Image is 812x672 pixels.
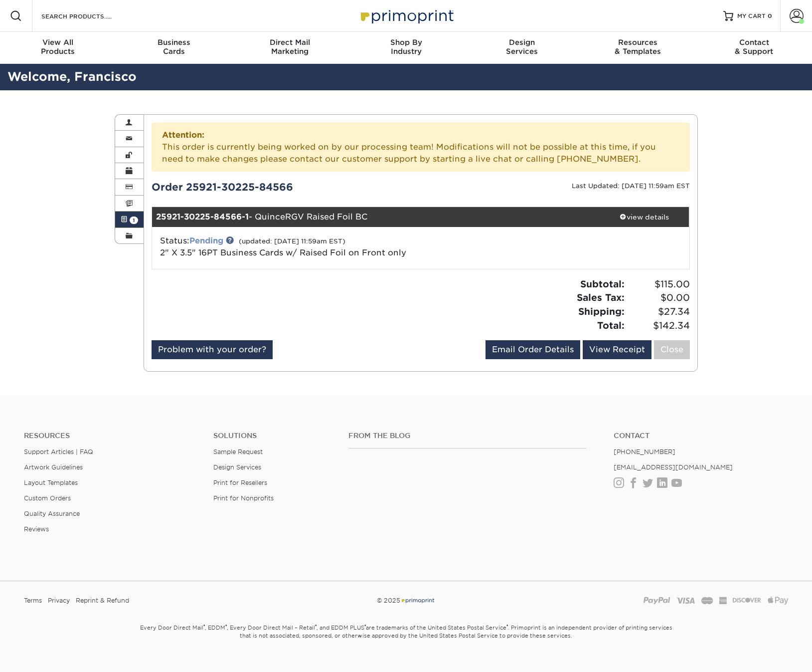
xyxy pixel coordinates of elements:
[152,207,600,227] div: - QuinceRGV Raised Foil BC
[48,593,70,608] a: Privacy
[130,217,138,224] span: 1
[116,38,232,47] span: Business
[24,525,49,533] a: Reviews
[696,38,812,47] span: Contact
[356,5,456,26] img: Primoprint
[580,38,696,56] div: & Templates
[600,207,689,227] a: view details
[600,212,689,222] div: view details
[654,340,690,359] a: Close
[24,448,93,455] a: Support Articles | FAQ
[232,32,348,64] a: Direct MailMarketing
[486,340,580,359] a: Email Order Details
[614,432,788,440] a: Contact
[239,237,345,245] small: (updated: [DATE] 11:59am EST)
[156,212,249,222] strong: 25921-30225-84566-1
[24,479,78,486] a: Layout Templates
[614,463,733,471] a: [EMAIL_ADDRESS][DOMAIN_NAME]
[348,432,587,440] h4: From the Blog
[628,305,690,319] span: $27.34
[213,448,263,455] a: Sample Request
[364,624,366,629] sup: ®
[24,510,80,517] a: Quality Assurance
[580,278,625,289] strong: Subtotal:
[577,292,625,303] strong: Sales Tax:
[213,494,274,502] a: Print for Nonprofits
[597,320,625,331] strong: Total:
[737,12,766,20] span: MY CART
[203,624,205,629] sup: ®
[24,432,198,440] h4: Resources
[24,494,71,502] a: Custom Orders
[152,123,690,172] div: This order is currently being worked on by our processing team! Modifications will not be possibl...
[189,236,223,245] a: Pending
[348,38,464,56] div: Industry
[152,340,273,359] a: Problem with your order?
[400,597,435,604] img: Primoprint
[464,38,580,56] div: Services
[232,38,348,47] span: Direct Mail
[76,593,129,608] a: Reprint & Refund
[464,32,580,64] a: DesignServices
[160,248,406,257] a: 2" X 3.5" 16PT Business Cards w/ Raised Foil on Front only
[696,32,812,64] a: Contact& Support
[614,448,675,455] a: [PHONE_NUMBER]
[578,306,625,317] strong: Shipping:
[628,319,690,333] span: $142.34
[153,235,510,259] div: Status:
[276,593,536,608] div: © 2025
[213,432,333,440] h4: Solutions
[348,32,464,64] a: Shop ByIndustry
[144,180,421,195] div: Order 25921-30225-84566
[213,479,267,486] a: Print for Resellers
[40,10,138,22] input: SEARCH PRODUCTS.....
[583,340,651,359] a: View Receipt
[116,38,232,56] div: Cards
[628,277,690,291] span: $115.00
[162,130,204,140] strong: Attention:
[580,32,696,64] a: Resources& Templates
[116,32,232,64] a: BusinessCards
[572,182,690,190] small: Last Updated: [DATE] 11:59am EST
[115,620,698,664] small: Every Door Direct Mail , EDDM , Every Door Direct Mail – Retail , and EDDM PLUS are trademarks of...
[24,463,83,471] a: Artwork Guidelines
[115,212,144,227] a: 1
[696,38,812,56] div: & Support
[225,624,227,629] sup: ®
[213,463,261,471] a: Design Services
[232,38,348,56] div: Marketing
[315,624,317,629] sup: ®
[768,12,772,19] span: 0
[628,291,690,305] span: $0.00
[506,624,508,629] sup: ®
[580,38,696,47] span: Resources
[24,593,42,608] a: Terms
[464,38,580,47] span: Design
[348,38,464,47] span: Shop By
